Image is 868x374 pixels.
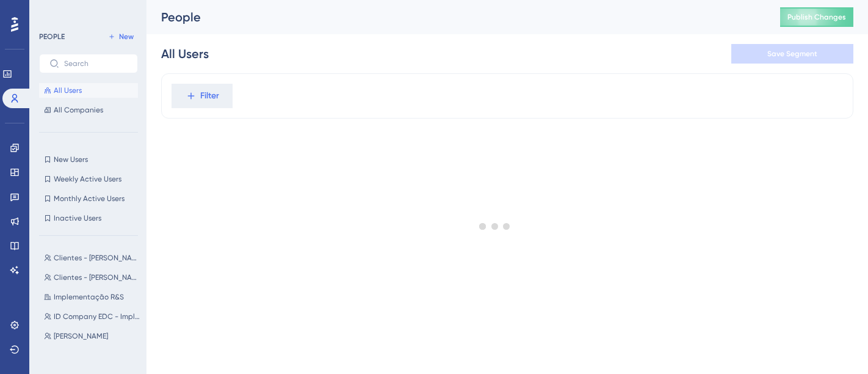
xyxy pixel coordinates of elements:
[731,44,853,64] button: Save Segment
[39,191,138,206] button: Monthly Active Users
[780,7,853,27] button: Publish Changes
[787,12,846,22] span: Publish Changes
[119,32,134,42] span: New
[39,290,145,304] button: Implementação R&S
[54,292,124,302] span: Implementação R&S
[54,213,101,223] span: Inactive Users
[54,312,140,321] span: ID Company EDC - Implementação
[54,105,103,115] span: All Companies
[64,59,128,68] input: Search
[39,270,145,285] button: Clientes - [PERSON_NAME] (hunting)
[39,103,138,117] button: All Companies
[54,331,108,341] span: [PERSON_NAME]
[39,348,145,363] button: New Segment
[161,45,209,62] div: All Users
[39,211,138,226] button: Inactive Users
[39,309,145,324] button: ID Company EDC - Implementação
[54,86,82,95] span: All Users
[54,174,121,184] span: Weekly Active Users
[161,9,750,26] div: People
[54,194,125,204] span: Monthly Active Users
[39,32,65,42] div: PEOPLE
[54,155,88,164] span: New Users
[54,273,140,282] span: Clientes - [PERSON_NAME] (hunting)
[54,351,101,361] span: New Segment
[39,172,138,186] button: Weekly Active Users
[39,152,138,167] button: New Users
[39,251,145,265] button: Clientes - [PERSON_NAME] (selo)
[39,83,138,98] button: All Users
[39,329,145,343] button: [PERSON_NAME]
[54,253,140,263] span: Clientes - [PERSON_NAME] (selo)
[767,49,817,59] span: Save Segment
[104,29,138,44] button: New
